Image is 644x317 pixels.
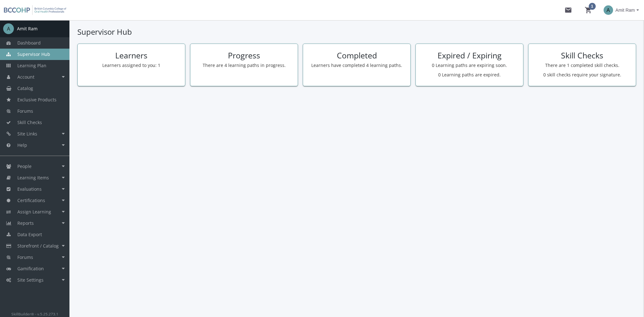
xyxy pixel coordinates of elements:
h2: Expired / Expiring [420,51,518,60]
span: Storefront / Catalog [17,243,59,249]
h2: Learners [82,51,180,60]
h1: Supervisor Hub [77,27,636,37]
p: Learners assigned to you: 1 [82,62,180,69]
span: Supervisor Hub [17,51,50,57]
span: Forums [17,254,33,260]
span: Reports [17,220,34,226]
span: Assign Learning [17,209,51,215]
span: Forums [17,108,33,114]
span: Evaluations [17,186,42,192]
span: Help [17,142,27,148]
span: Catalog [17,85,33,91]
p: There are 1 completed skill checks. [533,62,631,69]
span: Exclusive Products [17,97,57,103]
span: Skill Checks [17,119,42,125]
span: Data Export [17,231,42,237]
div: Amit Ram [17,26,38,32]
span: Learning Plan [17,63,46,69]
span: People [17,163,32,169]
h2: Skill Checks [533,51,631,60]
p: There are 4 learning paths in progress. [195,62,293,69]
span: Certifications [17,197,45,203]
span: Learning Items [17,175,49,181]
span: Site Settings [17,277,44,283]
p: Learners have completed 4 learning paths. [308,62,406,69]
p: 0 Learning paths are expired. [420,72,518,78]
span: A [3,23,14,34]
span: A [604,5,613,15]
p: 0 Learning paths are expiring soon. [420,62,518,69]
span: Amit Ram [616,4,635,16]
span: Site Links [17,131,37,137]
mat-icon: shopping_cart [585,6,592,14]
h2: Progress [195,51,293,60]
span: Dashboard [17,40,41,46]
mat-icon: mail [564,6,572,14]
p: 0 skill checks require your signature. [533,72,631,78]
h2: Completed [308,51,406,60]
span: Account [17,74,34,80]
small: SkillBuilder® - v.5.25.273.1 [11,311,58,316]
span: Gamification [17,266,44,272]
